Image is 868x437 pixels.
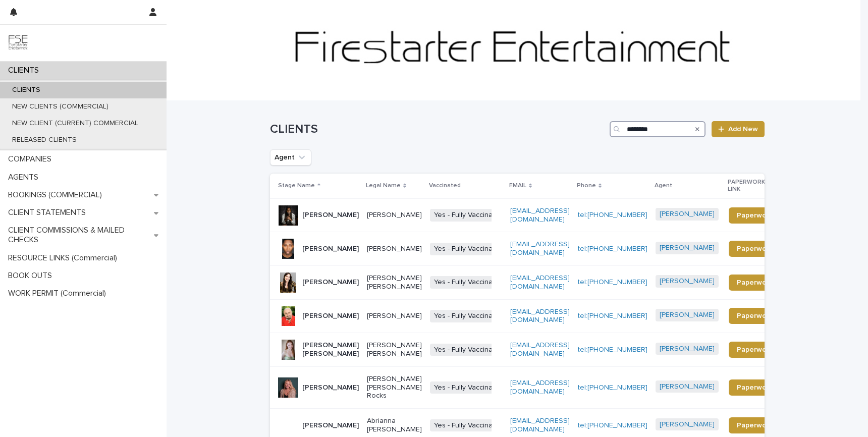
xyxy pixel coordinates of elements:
[270,265,797,299] tr: [PERSON_NAME][PERSON_NAME] [PERSON_NAME]Yes - Fully Vaccinated[EMAIL_ADDRESS][DOMAIN_NAME]tel:[PH...
[660,210,715,219] a: [PERSON_NAME]
[367,245,422,253] p: [PERSON_NAME]
[302,421,359,430] p: [PERSON_NAME]
[660,383,715,391] a: [PERSON_NAME]
[729,308,781,324] a: Paperwork
[429,180,461,191] p: Vaccinated
[578,346,647,353] a: tel:[PHONE_NUMBER]
[367,211,422,220] p: [PERSON_NAME]
[430,419,507,432] span: Yes - Fully Vaccinated
[367,375,422,400] p: [PERSON_NAME] [PERSON_NAME] Rocks
[270,232,797,266] tr: [PERSON_NAME][PERSON_NAME]Yes - Fully Vaccinated[EMAIL_ADDRESS][DOMAIN_NAME]tel:[PHONE_NUMBER][PE...
[712,121,765,137] a: Add New
[510,308,570,324] a: [EMAIL_ADDRESS][DOMAIN_NAME]
[660,277,715,286] a: [PERSON_NAME]
[270,122,606,137] h1: CLIENTS
[737,312,773,319] span: Paperwork
[737,279,773,286] span: Paperwork
[4,86,48,94] p: CLIENTS
[728,126,758,133] span: Add New
[510,379,570,395] a: [EMAIL_ADDRESS][DOMAIN_NAME]
[578,422,647,429] a: tel:[PHONE_NUMBER]
[737,245,773,252] span: Paperwork
[367,341,422,358] p: [PERSON_NAME] [PERSON_NAME]
[578,245,647,252] a: tel:[PHONE_NUMBER]
[4,208,94,217] p: CLIENT STATEMENTS
[578,211,647,219] a: tel:[PHONE_NUMBER]
[4,190,110,200] p: BOOKINGS (COMMERCIAL)
[4,253,125,263] p: RESOURCE LINKS (Commercial)
[4,119,146,128] p: NEW CLIENT (CURRENT) COMMERCIAL
[578,279,647,286] a: tel:[PHONE_NUMBER]
[367,417,422,434] p: Abrianna [PERSON_NAME]
[367,274,422,291] p: [PERSON_NAME] [PERSON_NAME]
[270,198,797,232] tr: [PERSON_NAME][PERSON_NAME]Yes - Fully Vaccinated[EMAIL_ADDRESS][DOMAIN_NAME]tel:[PHONE_NUMBER][PE...
[367,312,422,320] p: [PERSON_NAME]
[737,422,773,429] span: Paperwork
[729,342,781,358] a: Paperwork
[4,271,60,281] p: BOOK OUTS
[660,311,715,319] a: [PERSON_NAME]
[578,312,647,319] a: tel:[PHONE_NUMBER]
[729,275,781,291] a: Paperwork
[737,212,773,219] span: Paperwork
[737,346,773,353] span: Paperwork
[510,342,570,357] a: [EMAIL_ADDRESS][DOMAIN_NAME]
[729,241,781,257] a: Paperwork
[4,102,117,111] p: NEW CLIENTS (COMMERCIAL)
[510,241,570,256] a: [EMAIL_ADDRESS][DOMAIN_NAME]
[278,180,315,191] p: Stage Name
[430,276,507,289] span: Yes - Fully Vaccinated
[270,299,797,333] tr: [PERSON_NAME][PERSON_NAME]Yes - Fully Vaccinated[EMAIL_ADDRESS][DOMAIN_NAME]tel:[PHONE_NUMBER][PE...
[4,226,154,245] p: CLIENT COMMISSIONS & MAILED CHECKS
[509,180,526,191] p: EMAIL
[430,209,507,222] span: Yes - Fully Vaccinated
[4,136,85,144] p: RELEASED CLIENTS
[660,244,715,252] a: [PERSON_NAME]
[4,154,60,164] p: COMPANIES
[302,211,359,220] p: [PERSON_NAME]
[737,384,773,391] span: Paperwork
[510,207,570,223] a: [EMAIL_ADDRESS][DOMAIN_NAME]
[4,66,47,75] p: CLIENTS
[302,245,359,253] p: [PERSON_NAME]
[660,345,715,353] a: [PERSON_NAME]
[4,173,46,182] p: AGENTS
[430,243,507,255] span: Yes - Fully Vaccinated
[302,312,359,320] p: [PERSON_NAME]
[578,384,647,391] a: tel:[PHONE_NUMBER]
[4,289,114,298] p: WORK PERMIT (Commercial)
[270,149,311,166] button: Agent
[430,310,507,322] span: Yes - Fully Vaccinated
[430,344,507,356] span: Yes - Fully Vaccinated
[729,379,781,396] a: Paperwork
[366,180,401,191] p: Legal Name
[655,180,672,191] p: Agent
[270,366,797,408] tr: [PERSON_NAME][PERSON_NAME] [PERSON_NAME] RocksYes - Fully Vaccinated[EMAIL_ADDRESS][DOMAIN_NAME]t...
[430,381,507,394] span: Yes - Fully Vaccinated
[728,177,775,195] p: PAPERWORK LINK
[8,33,28,53] img: 9JgRvJ3ETPGCJDhvPVA5
[577,180,596,191] p: Phone
[510,275,570,290] a: [EMAIL_ADDRESS][DOMAIN_NAME]
[660,420,715,429] a: [PERSON_NAME]
[302,384,359,392] p: [PERSON_NAME]
[302,341,359,358] p: [PERSON_NAME] [PERSON_NAME]
[302,278,359,287] p: [PERSON_NAME]
[729,207,781,224] a: Paperwork
[610,121,706,137] input: Search
[729,417,781,433] a: Paperwork
[270,333,797,367] tr: [PERSON_NAME] [PERSON_NAME][PERSON_NAME] [PERSON_NAME]Yes - Fully Vaccinated[EMAIL_ADDRESS][DOMAI...
[510,417,570,433] a: [EMAIL_ADDRESS][DOMAIN_NAME]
